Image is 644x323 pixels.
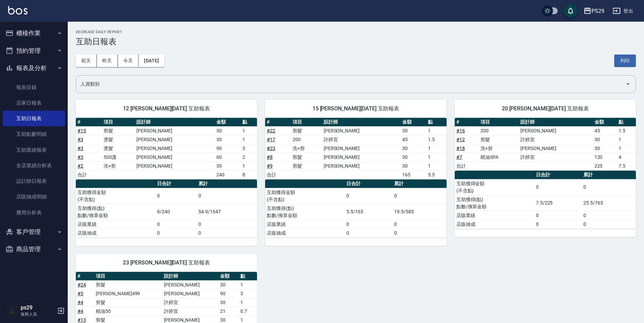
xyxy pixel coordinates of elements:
td: 許婷宜 [519,135,593,144]
td: 許婷宜 [162,298,219,307]
td: 合計 [76,170,102,179]
td: 8 [241,170,257,179]
td: 200 [291,135,322,144]
td: [PERSON_NAME] [322,144,401,153]
td: 合計 [265,170,291,179]
td: 0 [392,229,447,237]
table: a dense table [455,171,636,229]
button: save [564,4,577,18]
a: 全店業績分析表 [3,158,65,173]
td: 0 [345,188,392,204]
td: 2 [241,153,257,161]
td: 0 [197,220,257,229]
button: 報表及分析 [3,59,65,77]
th: 累計 [392,179,447,188]
th: 項目 [479,118,519,127]
td: 225 [593,161,617,170]
td: 5.5 [426,170,447,179]
th: 項目 [102,118,135,127]
td: 店販業績 [455,211,534,220]
td: 剪髮 [291,153,322,161]
td: 0 [345,220,392,229]
td: 19.5/585 [392,204,447,220]
td: 互助獲得(點) 點數/換算金額 [76,204,155,220]
th: 累計 [582,171,636,179]
button: 商品管理 [3,240,65,258]
td: 30 [401,161,426,170]
td: 0 [345,229,392,237]
td: 1 [241,126,257,135]
a: #4 [78,300,83,305]
a: 互助點數明細 [3,126,65,142]
button: 今天 [118,55,139,67]
span: 12 [PERSON_NAME][DATE] 互助報表 [84,105,249,112]
td: 店販業績 [265,220,345,229]
td: 1 [426,153,447,161]
td: [PERSON_NAME] [519,126,593,135]
td: 互助獲得(點) 點數/換算金額 [455,195,534,211]
h5: ps29 [21,304,55,311]
td: [PERSON_NAME]499 [94,289,162,298]
a: #5 [78,291,83,296]
table: a dense table [265,179,446,238]
td: [PERSON_NAME] [322,153,401,161]
td: 洗+剪 [291,144,322,153]
th: 項目 [94,272,162,281]
th: 點 [239,272,257,281]
td: 1 [617,144,636,153]
a: #8 [267,154,273,160]
td: 0 [534,220,582,229]
th: 點 [426,118,447,127]
button: 櫃檯作業 [3,24,65,42]
td: 許婷宜 [519,153,593,161]
td: 燙髮 [102,135,135,144]
td: 0 [155,220,197,229]
th: 設計師 [135,118,215,127]
a: #23 [267,146,275,151]
td: [PERSON_NAME] [135,144,215,153]
a: #17 [267,137,275,142]
input: 人員名稱 [79,78,623,90]
td: 1 [426,144,447,153]
button: 前天 [76,55,97,67]
td: 0 [582,211,636,220]
td: [PERSON_NAME] [519,144,593,153]
td: [PERSON_NAME] [322,161,401,170]
table: a dense table [76,179,257,238]
td: 7.5/225 [534,195,582,211]
td: 店販抽成 [455,220,534,229]
a: #4 [78,308,83,314]
span: 20 [PERSON_NAME][DATE] 互助報表 [463,105,628,112]
td: 30 [593,135,617,144]
td: 店販抽成 [76,229,155,237]
a: #15 [78,128,86,133]
a: #9 [267,163,273,169]
td: 0 [582,220,636,229]
p: 服務人員 [21,311,55,317]
td: [PERSON_NAME] [162,289,219,298]
th: # [455,118,479,127]
button: 昨天 [97,55,118,67]
td: 精油SPA [479,153,519,161]
td: 1 [426,161,447,170]
td: 60 [215,153,241,161]
td: 3 [241,144,257,153]
span: 15 [PERSON_NAME][DATE] 互助報表 [273,105,438,112]
a: #18 [456,146,465,151]
td: 90 [215,144,241,153]
th: 金額 [401,118,426,127]
td: 1 [239,280,257,289]
a: #24 [78,282,86,287]
a: #3 [78,154,83,160]
td: [PERSON_NAME] [135,161,215,170]
table: a dense table [265,118,446,179]
td: 0 [582,179,636,195]
td: 240 [215,170,241,179]
td: 剪髮 [291,161,322,170]
td: 7.5 [617,161,636,170]
td: 1 [239,298,257,307]
a: #3 [78,146,83,151]
td: 合計 [455,161,479,170]
td: [PERSON_NAME] [135,153,215,161]
td: 許婷宜 [322,135,401,144]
